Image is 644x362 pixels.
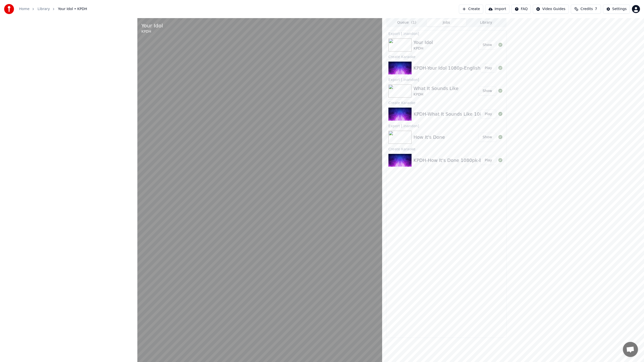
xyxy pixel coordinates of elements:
[386,30,506,36] div: Export [.inandon]
[414,157,505,164] div: KPDH-How It's Done 1080pk-English-HID
[386,146,506,152] div: Create Karaoke
[414,134,445,141] div: How It's Done
[411,20,416,25] span: ( 1 )
[571,5,601,14] button: Credits7
[480,64,496,73] button: Play
[414,65,486,72] div: KPDH-Your Idol 1080p-English-YI
[37,7,50,12] a: Library
[580,7,593,12] span: Credits
[414,46,433,51] div: KPDH
[480,156,496,165] button: Play
[603,5,630,14] button: Settings
[386,100,506,106] div: Create Karaoke
[414,85,459,92] div: What It Sounds Like
[595,7,597,12] span: 7
[623,342,638,357] a: Open chat
[480,110,496,119] button: Play
[459,5,483,14] button: Create
[427,19,466,26] button: Jobs
[386,76,506,82] div: Export [.inandon]
[141,29,163,34] div: KPDH
[414,111,519,118] div: KPDH-What It Sounds Like 1080p-English-WISL
[533,5,569,14] button: Video Guides
[386,123,506,129] div: Export [.inandon]
[612,7,627,12] div: Settings
[466,19,506,26] button: Library
[414,92,459,97] div: KPDH
[58,7,87,12] span: Your Idol • KPDH
[478,133,496,142] button: Show
[19,7,87,12] nav: breadcrumb
[387,19,427,26] button: Queue
[478,86,496,96] button: Show
[141,22,163,29] div: Your Idol
[478,40,496,50] button: Show
[19,7,29,12] a: Home
[414,39,433,46] div: Your Idol
[485,5,509,14] button: Import
[386,54,506,60] div: Create Karaoke
[511,5,531,14] button: FAQ
[4,4,14,14] img: youka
